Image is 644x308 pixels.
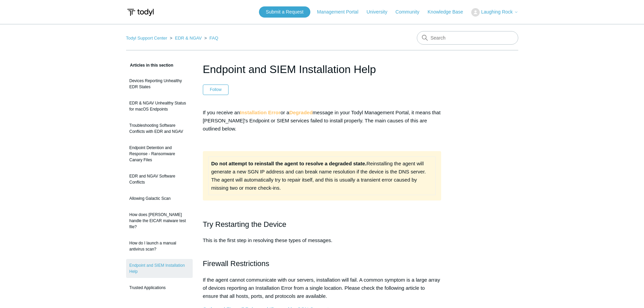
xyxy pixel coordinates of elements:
a: Todyl Support Center [126,35,167,41]
a: Devices Reporting Unhealthy EDR States [126,74,193,93]
a: FAQ [210,35,218,41]
li: EDR & NGAV [168,35,203,41]
td: Reinstalling the agent will generate a new SGN IP address and can break name resolution if the de... [208,157,436,195]
p: This is the first step in resolving these types of messages. [203,236,442,253]
span: Laughing Rock [481,9,512,15]
a: Troubleshooting Software Conflicts with EDR and NGAV [126,119,193,138]
button: Follow Article [203,85,229,95]
a: EDR and NGAV Software Conflicts [126,170,193,189]
a: Endpoint Detention and Response - Ransomware Canary Files [126,141,193,166]
h1: Endpoint and SIEM Installation Help [203,61,442,77]
li: Todyl Support Center [126,35,169,41]
a: Trusted Applications [126,281,193,294]
p: If the agent cannot communicate with our servers, installation will fail. A common symptom is a l... [203,276,442,300]
a: How does [PERSON_NAME] handle the EICAR malware test file? [126,208,193,233]
a: Management Portal [317,8,365,16]
a: Knowledge Base [428,8,470,16]
img: Todyl Support Center Help Center home page [126,6,155,19]
a: Submit a Request [259,6,310,18]
a: How do I launch a manual antivirus scan? [126,237,193,256]
li: FAQ [203,35,218,41]
h2: Try Restarting the Device [203,218,442,230]
p: If you receive an or a message in your Todyl Management Portal, it means that [PERSON_NAME]'s End... [203,109,442,133]
a: Community [396,8,426,16]
button: Laughing Rock [471,8,518,17]
input: Search [417,31,518,45]
a: Allowing Galactic Scan [126,192,193,205]
a: Endpoint and SIEM Installation Help [126,259,193,278]
a: EDR & NGAV [175,35,201,41]
a: University [366,8,394,16]
a: EDR & NGAV Unhealthy Status for macOS Endpoints [126,97,193,116]
h2: Firewall Restrictions [203,258,442,269]
strong: Do not attempt to reinstall the agent to resolve a degraded state. [211,161,366,166]
span: Articles in this section [126,63,173,68]
strong: Installation Error [240,110,281,115]
strong: Degraded [289,110,313,115]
